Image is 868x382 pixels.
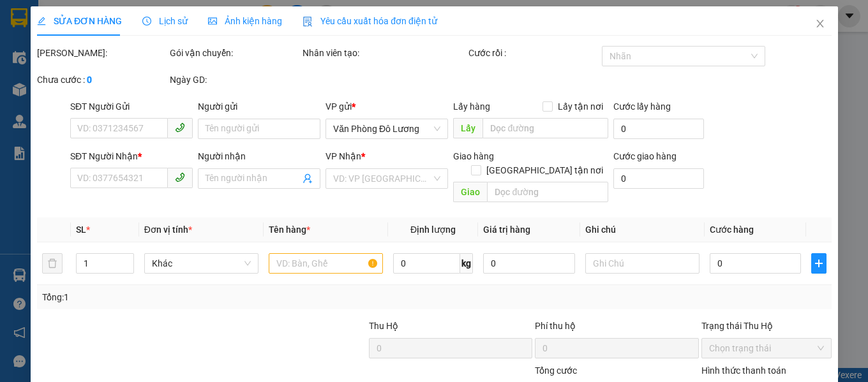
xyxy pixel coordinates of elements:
[268,224,310,235] span: Tên hàng
[369,321,398,331] span: Thu Hộ
[483,224,530,235] span: Giá trị hàng
[303,17,313,27] img: icon
[144,224,191,235] span: Đơn vị tính
[37,46,167,60] div: [PERSON_NAME]:
[812,258,825,268] span: plus
[811,253,826,274] button: plus
[708,339,823,358] span: Chọn trạng thái
[468,46,599,60] div: Cước rồi :
[42,290,336,304] div: Tổng: 1
[585,253,700,274] input: Ghi Chú
[175,172,185,182] span: phone
[42,253,63,274] button: delete
[613,119,703,139] input: Cước lấy hàng
[37,16,122,26] span: SỬA ĐƠN HÀNG
[814,18,825,29] span: close
[701,365,786,376] label: Hình thức thanh toán
[76,224,86,235] span: SL
[325,99,448,114] div: VP gửi
[483,118,608,138] input: Dọc đường
[303,16,437,26] span: Yêu cầu xuất hóa đơn điện tử
[535,365,577,376] span: Tổng cước
[333,119,440,138] span: Văn Phòng Đô Lương
[208,17,217,26] span: picture
[198,149,320,163] div: Người nhận
[70,99,193,114] div: SĐT Người Gửi
[460,253,473,274] span: kg
[37,73,167,87] div: Chưa cước :
[170,46,300,60] div: Gói vận chuyển:
[37,17,46,26] span: edit
[170,73,300,87] div: Ngày GD:
[175,122,185,133] span: phone
[268,253,382,274] input: VD: Bàn, Ghế
[481,163,608,177] span: [GEOGRAPHIC_DATA] tận nơi
[701,319,831,333] div: Trạng thái Thu Hộ
[710,224,754,235] span: Cước hàng
[613,101,670,112] label: Cước lấy hàng
[613,168,703,189] input: Cước giao hàng
[208,16,282,26] span: Ảnh kiện hàng
[70,149,193,163] div: SĐT Người Nhận
[325,151,361,161] span: VP Nhận
[303,173,313,184] span: user-add
[142,16,188,26] span: Lịch sử
[303,46,466,60] div: Nhân viên tạo:
[87,75,92,85] b: 0
[198,99,320,114] div: Người gửi
[453,101,490,112] span: Lấy hàng
[552,99,608,114] span: Lấy tận nơi
[535,319,698,338] div: Phí thu hộ
[142,17,151,26] span: clock-circle
[453,182,487,202] span: Giao
[151,254,250,273] span: Khác
[802,6,837,42] button: Close
[453,151,494,161] span: Giao hàng
[487,182,608,202] input: Dọc đường
[410,224,456,235] span: Định lượng
[580,217,705,242] th: Ghi chú
[613,151,676,161] label: Cước giao hàng
[453,118,483,138] span: Lấy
